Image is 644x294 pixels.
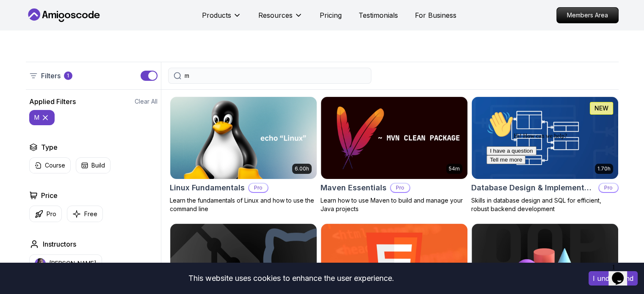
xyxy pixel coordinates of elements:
[202,10,241,27] button: Products
[41,71,61,81] p: Filters
[76,157,111,173] button: Build
[41,190,58,201] h2: Price
[41,142,58,152] h2: Type
[321,196,468,213] p: Learn how to use Maven to build and manage your Java projects
[29,96,76,107] h2: Applied Filters
[47,210,56,218] p: Pro
[3,3,30,30] img: :wave:
[185,71,366,80] input: Search Java, React, Spring boot ...
[295,165,309,172] p: 6.00h
[249,184,268,192] p: Pro
[471,96,619,213] a: Database Design & Implementation card1.70hNEWDatabase Design & ImplementationProSkills in databas...
[449,165,460,172] p: 54m
[49,259,97,268] p: [PERSON_NAME]
[29,157,71,173] button: Course
[321,182,387,194] h2: Maven Essentials
[84,210,97,218] p: Free
[170,96,317,213] a: Linux Fundamentals card6.00hLinux FundamentalsProLearn the fundamentals of Linux and how to use t...
[258,10,303,27] button: Resources
[67,72,69,79] p: 1
[557,8,618,23] p: Members Area
[608,260,636,286] iframe: chat widget
[391,184,409,192] p: Pro
[589,271,638,286] button: Accept cookies
[3,25,84,32] span: Hi! How can we help?
[321,96,468,213] a: Maven Essentials card54mMaven EssentialsProLearn how to use Maven to build and manage your Java p...
[3,3,156,57] div: 👋Hi! How can we help?I have a questionTell me more
[135,97,158,106] button: Clear All
[320,10,342,20] a: Pricing
[67,206,103,222] button: Free
[202,10,231,20] p: Products
[3,39,53,48] button: I have a question
[170,196,317,213] p: Learn the fundamentals of Linux and how to use the command line
[556,7,619,23] a: Members Area
[29,254,102,273] button: instructor img[PERSON_NAME]
[472,97,618,179] img: Database Design & Implementation card
[258,10,293,20] p: Resources
[34,113,39,122] p: m
[321,97,467,179] img: Maven Essentials card
[471,182,595,194] h2: Database Design & Implementation
[483,107,636,256] iframe: chat widget
[45,161,65,170] p: Course
[170,182,245,194] h2: Linux Fundamentals
[170,97,317,179] img: Linux Fundamentals card
[29,110,55,125] button: m
[471,196,619,213] p: Skills in database design and SQL for efficient, robust backend development
[415,10,456,20] a: For Business
[91,161,105,170] p: Build
[43,239,76,249] h2: Instructors
[3,48,42,57] button: Tell me more
[359,10,398,20] a: Testimonials
[35,258,46,269] img: instructor img
[6,269,576,288] div: This website uses cookies to enhance the user experience.
[594,104,608,113] p: NEW
[29,206,62,222] button: Pro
